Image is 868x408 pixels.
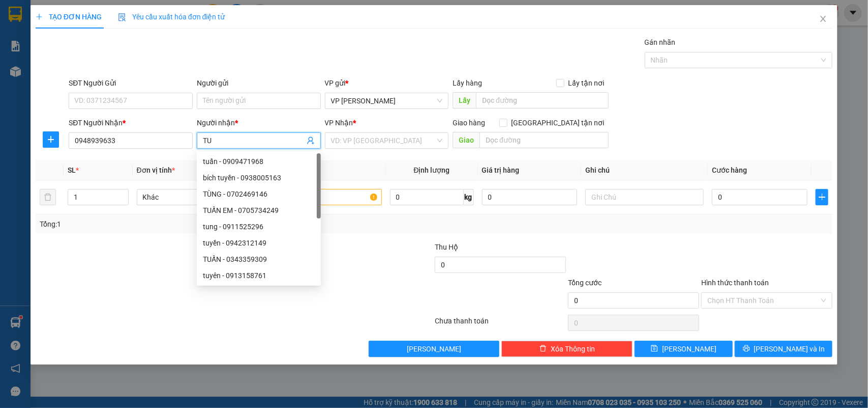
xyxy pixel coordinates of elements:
span: kg [464,189,474,205]
div: TÙNG - 0702469146 [197,186,321,202]
span: [PERSON_NAME] [662,343,716,355]
div: tuyền - 0942312149 [197,235,321,251]
input: VD: Bàn, Ghế [263,189,382,205]
div: bích tuyền - 0938005163 [203,172,315,183]
div: Tổng: 1 [40,219,336,230]
span: Đơn vị tính [137,166,175,174]
div: tuyên - 0913158761 [203,270,315,281]
li: Hotline: 02839552959 [95,38,425,50]
div: TÙNG - 0702469146 [203,188,315,200]
input: Dọc đường [476,92,609,108]
div: Chưa thanh toán [434,315,567,333]
span: Khác [143,189,249,205]
span: close [819,15,827,23]
span: [GEOGRAPHIC_DATA] tận nơi [507,117,609,128]
span: VP Bạc Liêu [331,93,443,108]
span: VP Nhận [325,119,353,127]
div: TUẤN EM - 0705734249 [197,202,321,219]
button: plus [43,131,59,148]
div: TUẤN - 0343359309 [203,254,315,265]
div: TUẤN EM - 0705734249 [203,205,315,216]
input: Ghi Chú [585,189,704,205]
span: printer [743,345,750,353]
span: plus [36,13,43,20]
span: plus [43,135,58,144]
b: GỬI : VP [PERSON_NAME] [13,74,177,91]
div: tung - 0911525296 [197,219,321,235]
input: 0 [482,189,578,205]
img: logo.jpg [13,13,64,64]
li: 26 Phó Cơ Điều, Phường 12 [95,25,425,38]
span: delete [540,345,547,353]
span: Cước hàng [712,166,747,174]
input: Dọc đường [480,132,609,148]
span: plus [816,193,828,201]
button: printer[PERSON_NAME] và In [735,341,832,357]
label: Gán nhãn [645,38,676,46]
button: Close [809,5,837,34]
div: tuấn - 0909471968 [203,156,315,167]
div: tuyền - 0942312149 [203,237,315,249]
button: plus [816,189,828,205]
span: [PERSON_NAME] và In [754,343,825,355]
span: Thu Hộ [435,243,458,251]
div: VP gửi [325,77,449,89]
span: Lấy hàng [453,79,482,87]
div: bích tuyền - 0938005163 [197,170,321,186]
button: deleteXóa Thông tin [501,341,633,357]
span: TẠO ĐƠN HÀNG [36,13,102,21]
span: Lấy [453,92,476,108]
span: Định lượng [414,166,450,174]
span: [PERSON_NAME] [407,343,461,355]
span: Tổng cước [568,279,602,287]
div: Người nhận [197,117,321,128]
div: SĐT Người Gửi [69,77,193,89]
span: save [651,345,658,353]
button: delete [40,189,56,205]
div: TUẤN - 0343359309 [197,251,321,267]
span: Lấy tận nơi [564,77,609,89]
span: Giao hàng [453,119,485,127]
div: SĐT Người Nhận [69,117,193,128]
span: Giá trị hàng [482,166,520,174]
span: Giao [453,132,480,148]
span: Yêu cầu xuất hóa đơn điện tử [118,13,225,21]
label: Hình thức thanh toán [701,279,769,287]
img: icon [118,13,126,21]
span: Xóa Thông tin [551,343,595,355]
button: [PERSON_NAME] [369,341,500,357]
th: Ghi chú [581,160,708,180]
div: tuyên - 0913158761 [197,267,321,284]
div: tuấn - 0909471968 [197,153,321,170]
div: tung - 0911525296 [203,221,315,232]
span: SL [68,166,76,174]
span: user-add [307,137,315,145]
div: Người gửi [197,77,321,89]
button: save[PERSON_NAME] [635,341,732,357]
